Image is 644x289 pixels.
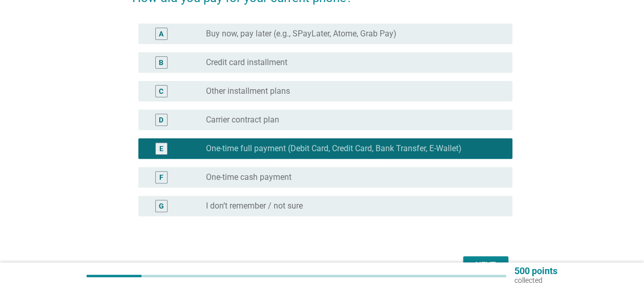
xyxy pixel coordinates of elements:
label: Buy now, pay later (e.g., SPayLater, Atome, Grab Pay) [206,29,397,39]
div: Next [471,259,500,272]
div: F [159,172,163,183]
div: G [159,201,164,212]
label: One-time cash payment [206,172,292,182]
p: collected [514,276,557,285]
p: 500 points [514,266,557,276]
div: A [159,29,163,39]
div: B [159,57,163,68]
button: Next [463,256,508,275]
div: C [159,86,163,97]
label: One-time full payment (Debit Card, Credit Card, Bank Transfer, E-Wallet) [206,143,462,154]
label: Other installment plans [206,86,290,96]
label: I don’t remember / not sure [206,201,303,211]
label: Credit card installment [206,57,287,68]
div: D [159,115,163,126]
div: E [159,143,163,154]
label: Carrier contract plan [206,115,279,125]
